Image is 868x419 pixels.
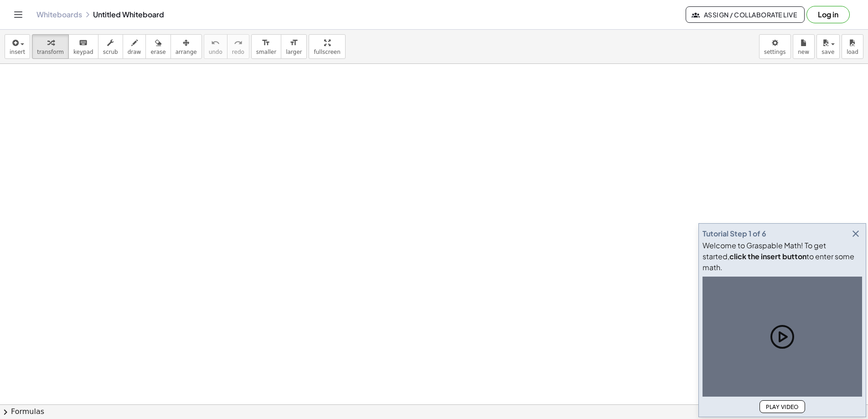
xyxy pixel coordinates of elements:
button: new [793,34,815,59]
span: scrub [103,49,118,55]
button: fullscreen [309,34,345,59]
span: draw [128,49,141,55]
button: scrub [98,34,123,59]
button: Play Video [759,400,805,413]
span: larger [286,49,302,55]
span: save [821,49,834,55]
i: format_size [262,37,270,48]
button: Assign / Collaborate Live [686,6,805,23]
button: transform [32,34,69,59]
span: fullscreen [314,49,340,55]
span: settings [764,49,786,55]
div: Tutorial Step 1 of 6 [703,228,766,239]
span: load [847,49,858,55]
span: insert [10,49,25,55]
i: keyboard [79,37,88,48]
button: settings [759,34,791,59]
span: smaller [256,49,276,55]
button: erase [145,34,170,59]
button: load [842,34,863,59]
button: draw [123,34,146,59]
i: undo [211,37,220,48]
span: erase [150,49,165,55]
span: undo [209,49,222,55]
a: Whiteboards [36,10,82,19]
button: redoredo [227,34,249,59]
span: redo [232,49,244,55]
button: undoundo [204,34,227,59]
span: arrange [176,49,197,55]
div: Welcome to Graspable Math! To get started, to enter some math. [703,240,862,273]
span: transform [37,49,64,55]
b: click the insert button [729,251,806,261]
i: redo [234,37,243,48]
button: arrange [170,34,202,59]
button: format_sizelarger [281,34,307,59]
button: save [816,34,840,59]
button: format_sizesmaller [251,34,281,59]
span: Play Video [765,403,799,410]
span: new [798,49,809,55]
button: Log in [806,6,850,23]
span: keypad [73,49,93,55]
button: insert [5,34,30,59]
button: Toggle navigation [11,7,26,22]
i: format_size [289,37,298,48]
span: Assign / Collaborate Live [693,10,797,19]
button: keyboardkeypad [68,34,98,59]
